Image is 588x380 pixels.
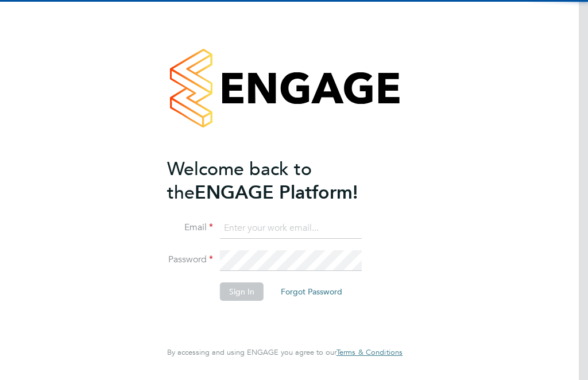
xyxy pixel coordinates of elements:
span: Terms & Conditions [336,347,403,357]
button: Sign In [220,282,264,301]
a: Terms & Conditions [336,348,403,357]
span: By accessing and using ENGAGE you agree to our [167,347,403,357]
span: Welcome back to the [167,158,312,204]
input: Enter your work email... [220,218,362,239]
button: Forgot Password [272,282,351,301]
label: Password [167,254,213,266]
label: Email [167,222,213,234]
h2: ENGAGE Platform! [167,157,391,204]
